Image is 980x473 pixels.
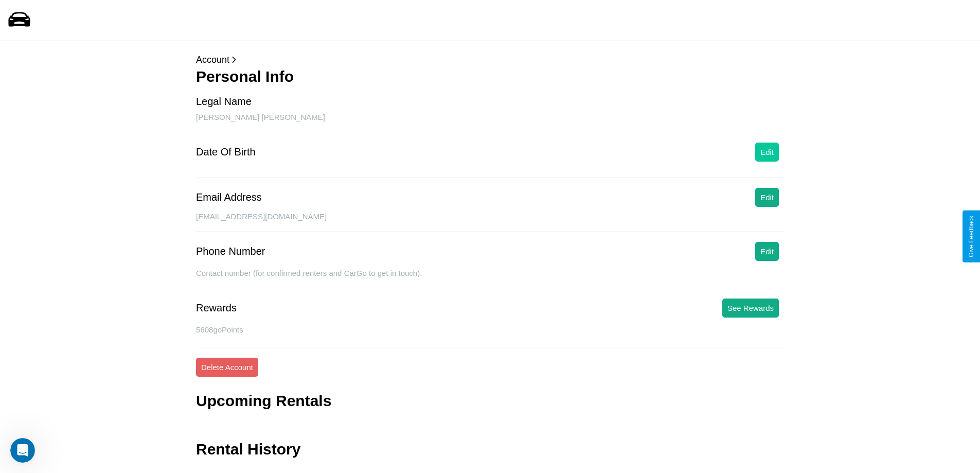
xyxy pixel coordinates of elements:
p: 5608 goPoints [196,323,784,337]
button: Edit [755,188,779,207]
div: Date Of Birth [196,146,256,158]
p: Account [196,51,784,68]
button: Edit [755,143,779,162]
div: Rewards [196,302,237,314]
div: Legal Name [196,96,252,108]
button: See Rewards [722,299,779,318]
div: [EMAIL_ADDRESS][DOMAIN_NAME] [196,212,784,232]
button: Delete Account [196,358,258,377]
h3: Personal Info [196,68,784,85]
h3: Rental History [196,441,300,458]
div: Email Address [196,191,262,203]
iframe: Intercom live chat [10,438,35,463]
div: [PERSON_NAME] [PERSON_NAME] [196,113,784,132]
button: Edit [755,242,779,261]
div: Contact number (for confirmed renters and CarGo to get in touch). [196,269,784,288]
div: Phone Number [196,246,265,257]
h3: Upcoming Rentals [196,392,331,410]
div: Give Feedback [968,216,975,257]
